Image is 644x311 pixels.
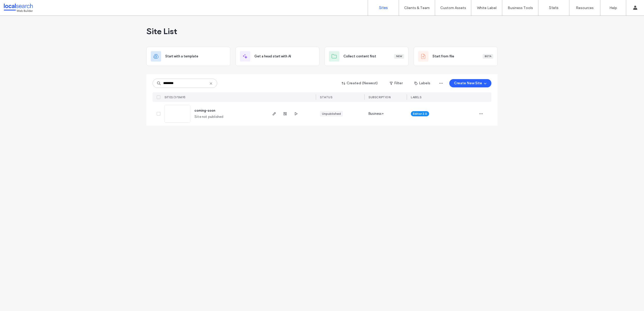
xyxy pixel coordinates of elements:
div: New [394,54,404,59]
span: Start from file [433,54,454,59]
div: Beta [483,54,493,59]
div: Get a head start with AI [235,47,319,66]
label: Resources [576,6,594,10]
div: Unpublished [322,111,341,116]
label: Stats [549,5,559,10]
span: Site not published [194,114,224,119]
button: Labels [410,79,435,87]
label: Clients & Team [404,6,430,10]
button: Filter [384,79,408,87]
a: coming-soon [194,109,215,112]
label: Sites [379,5,388,10]
div: Start with a template [146,47,230,66]
label: White Label [477,6,497,10]
span: Help [12,4,22,8]
span: SITES (1/13619) [164,95,186,99]
span: Business+ [368,111,384,116]
button: Created (Newest) [337,79,382,87]
span: SUBSCRIPTION [368,95,390,99]
span: Editor 2.0 [413,111,427,116]
span: Start with a template [165,54,198,59]
span: Site List [146,26,177,36]
span: Get a head start with AI [254,54,291,59]
span: Collect content first [343,54,376,59]
label: Custom Assets [440,6,466,10]
label: Business Tools [508,6,533,10]
span: STATUS [320,95,332,99]
label: Help [609,6,617,10]
button: Create New Site [449,79,491,87]
span: LABELS [411,95,421,99]
div: Collect content firstNew [325,47,409,66]
div: Start from fileBeta [414,47,498,66]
